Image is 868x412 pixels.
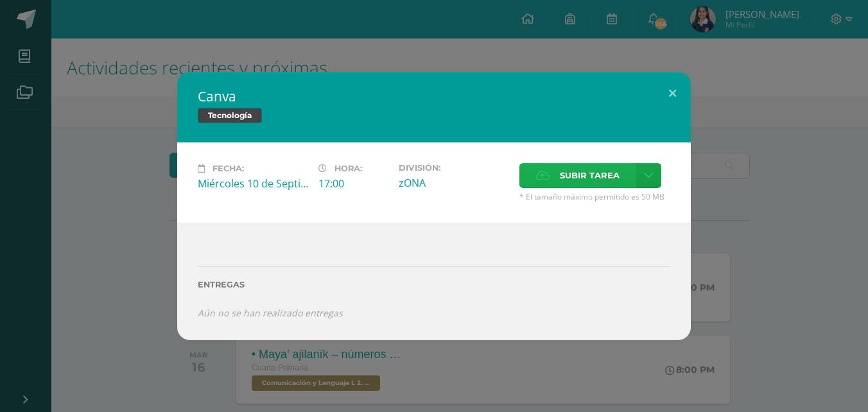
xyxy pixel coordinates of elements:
div: Miércoles 10 de Septiembre [198,176,308,191]
span: * El tamaño máximo permitido es 50 MB [519,191,670,202]
span: Subir tarea [560,164,620,187]
div: 17:00 [318,176,388,191]
label: Entregas [198,280,670,289]
div: zONA [399,176,509,190]
span: Hora: [334,164,362,173]
h2: Canva [198,87,670,105]
span: Tecnología [198,108,262,123]
span: Fecha: [213,164,244,173]
button: Close (Esc) [654,72,691,116]
i: Aún no se han realizado entregas [198,307,343,319]
label: División: [399,163,509,173]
